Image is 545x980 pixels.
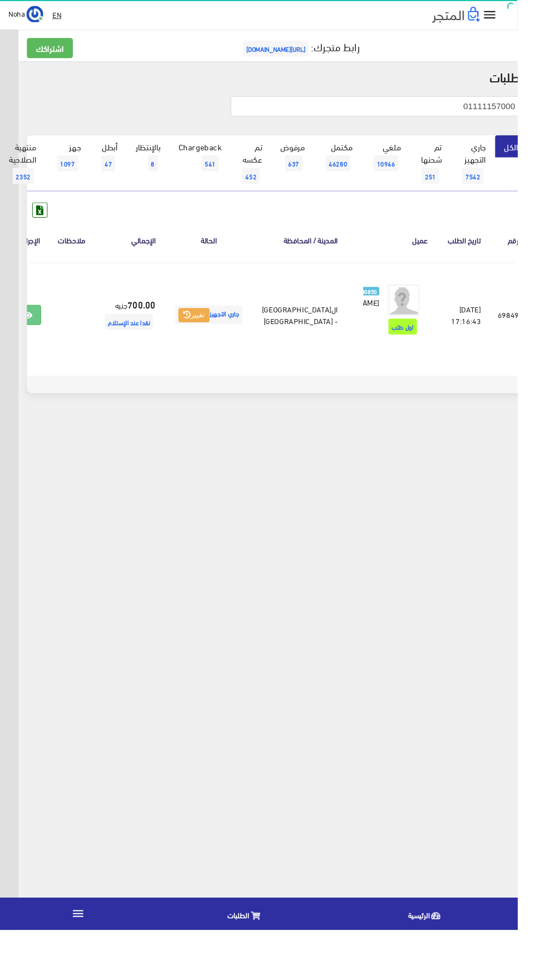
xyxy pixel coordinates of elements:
span: الرئيسية [430,957,453,971]
td: جنيه [99,276,173,387]
span: [URL][DOMAIN_NAME] [256,43,325,60]
span: جاري التجهيز [185,322,255,341]
a: ملغي10946 [381,143,432,188]
th: الحالة [173,229,267,276]
u: EN [55,8,65,22]
span: 7542 [487,177,509,194]
span: 1097 [60,164,82,180]
span: 541 [212,164,231,180]
a: أبطل47 [95,143,133,188]
span: الطلبات [240,957,262,971]
span: 46280 [343,164,369,180]
a: ... Noha [9,6,46,23]
i:  [75,955,90,970]
img: ... [28,6,46,24]
span: Noha [9,7,26,21]
span: 251 [444,177,463,194]
span: 30850 [378,302,400,312]
button: تغيير [188,325,221,340]
span: 47 [107,164,121,180]
span: 2352 [13,177,36,194]
th: اﻹجمالي [99,229,173,276]
a: تم شحنها251 [432,143,475,202]
a: جهز1097 [48,143,95,188]
th: المدينة / المحافظة [267,229,365,276]
td: ال[GEOGRAPHIC_DATA] - [GEOGRAPHIC_DATA] [267,276,365,387]
a: بالإنتظار8 [133,143,179,188]
a: EN [51,6,69,26]
a: مرفوض637 [286,143,331,188]
a: Chargeback541 [179,143,243,188]
a: 30850 [PERSON_NAME] [383,300,400,324]
span: 452 [255,177,274,194]
span: نقدا عند الإستلام [111,331,161,347]
span: 10946 [394,164,420,180]
a: اشتراكك [28,40,77,61]
th: ملاحظات [52,229,99,276]
img: . [455,7,506,24]
span: 8 [156,164,166,180]
a: مكتمل46280 [331,143,381,188]
a: الطلبات [165,949,355,977]
td: [DATE] 17:16:43 [460,276,516,387]
img: avatar.png [409,300,442,333]
th: عميل [365,229,460,276]
span: اول طلب [409,336,439,352]
th: تاريخ الطلب [460,229,516,276]
a: تم عكسه452 [243,143,286,202]
a: الرئيسية [355,949,545,977]
a: جاري التجهيز7542 [475,143,522,202]
th: الإجراءات [6,229,52,276]
span: 637 [300,164,319,180]
a: رابط متجرك:[URL][DOMAIN_NAME] [254,38,379,59]
strong: 700.00 [134,313,164,328]
i:  [508,8,524,24]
